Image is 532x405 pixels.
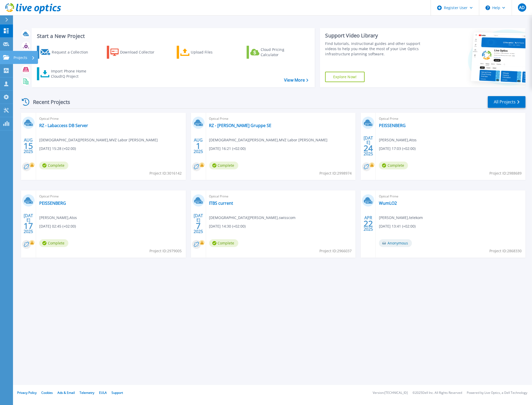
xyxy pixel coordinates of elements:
span: 7 [196,224,201,228]
div: Cloud Pricing Calculator [261,47,302,57]
a: RZ - Labaccess DB Server [39,123,88,128]
span: Complete [379,162,408,169]
a: Telemetry [80,390,94,395]
a: Cloud Pricing Calculator [247,46,305,59]
a: WumLO2 [379,201,397,206]
div: AUG 2025 [193,136,203,155]
span: Optical Prime [209,116,353,122]
div: Import Phone Home CloudIQ Project [51,69,91,79]
span: 17 [24,224,33,228]
div: Recent Projects [20,96,77,108]
a: RZ - [PERSON_NAME] Gruppe SE [209,123,272,128]
span: 1 [196,144,201,148]
span: Project ID: 2998974 [319,170,352,176]
a: Ads & Email [57,390,75,395]
span: [PERSON_NAME] , telekom [379,215,423,221]
a: EULA [99,390,107,395]
span: Complete [209,162,238,169]
a: Privacy Policy [17,390,37,395]
span: [DEMOGRAPHIC_DATA][PERSON_NAME] , swisscom [209,215,296,221]
a: PEISSENBERG [379,123,406,128]
span: Project ID: 2966037 [319,248,352,254]
span: [DEMOGRAPHIC_DATA][PERSON_NAME] , MVZ Labor [PERSON_NAME] [209,137,328,143]
span: AD [519,5,525,10]
span: Project ID: 2979005 [150,248,182,254]
div: Download Collector [120,47,162,57]
span: [PERSON_NAME] , Atos [379,137,417,143]
a: PEISSENBERG [39,201,66,206]
span: [PERSON_NAME] , Atos [39,215,77,221]
h3: Start a New Project [37,33,308,39]
div: Request a Collection [52,47,93,57]
li: Powered by Live Optics, a Dell Technology [467,391,527,395]
a: Download Collector [107,46,165,59]
a: Request a Collection [37,46,95,59]
span: [DATE] 15:28 (+02:00) [39,146,76,151]
span: [DATE] 14:30 (+02:00) [209,223,246,229]
div: AUG 2025 [23,136,33,155]
span: Project ID: 2868330 [489,248,522,254]
div: [DATE] 2025 [23,214,33,233]
a: Explore Now! [325,72,365,82]
li: © 2025 Dell Inc. All Rights Reserved [412,391,462,395]
span: Complete [39,162,68,169]
div: [DATE] 2025 [193,214,203,233]
a: ITBS current [209,201,233,206]
a: Upload Files [177,46,235,59]
a: View More [284,78,308,83]
span: [DEMOGRAPHIC_DATA][PERSON_NAME] , MVZ Labor [PERSON_NAME] [39,137,158,143]
div: Find tutorials, instructional guides and other support videos to help you make the most of your L... [325,41,430,57]
div: APR 2025 [363,214,373,233]
span: Optical Prime [379,116,522,122]
div: [DATE] 2025 [363,136,373,155]
span: 22 [364,221,373,226]
span: Anonymous [379,239,412,247]
span: Optical Prime [39,116,183,122]
p: Projects [14,51,27,64]
a: All Projects [488,96,526,108]
span: [DATE] 16:21 (+02:00) [209,146,246,151]
div: Upload Files [191,47,232,57]
span: Optical Prime [209,194,353,199]
span: Project ID: 2988689 [489,170,522,176]
span: [DATE] 02:45 (+02:00) [39,223,76,229]
a: Support [111,390,123,395]
span: Project ID: 3016142 [150,170,182,176]
span: [DATE] 13:41 (+02:00) [379,223,416,229]
span: Optical Prime [379,194,522,199]
span: Complete [39,239,68,247]
span: 15 [24,144,33,148]
a: Cookies [41,390,53,395]
li: Version: [TECHNICAL_ID] [373,391,408,395]
span: Complete [209,239,238,247]
span: Optical Prime [39,194,183,199]
span: 24 [364,146,373,150]
span: [DATE] 17:03 (+02:00) [379,146,416,151]
div: Support Video Library [325,32,430,39]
